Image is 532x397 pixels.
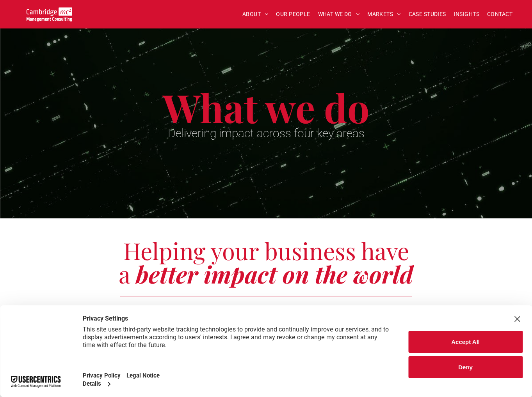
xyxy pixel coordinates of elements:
a: OUR PEOPLE [272,8,314,20]
a: Your Business Transformed | Cambridge Management Consulting [27,9,72,17]
a: CASE STUDIES [405,8,450,20]
a: ABOUT [238,8,272,20]
span: better impact on the world [136,258,413,289]
a: CONTACT [483,8,516,20]
a: WHAT WE DO [314,8,364,20]
a: MARKETS [363,8,404,20]
span: What we do [163,81,370,133]
span: Delivering impact across four key areas [168,126,365,140]
span: Helping your business have a [119,235,409,289]
img: Go to Homepage [27,7,72,21]
a: INSIGHTS [450,8,483,20]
